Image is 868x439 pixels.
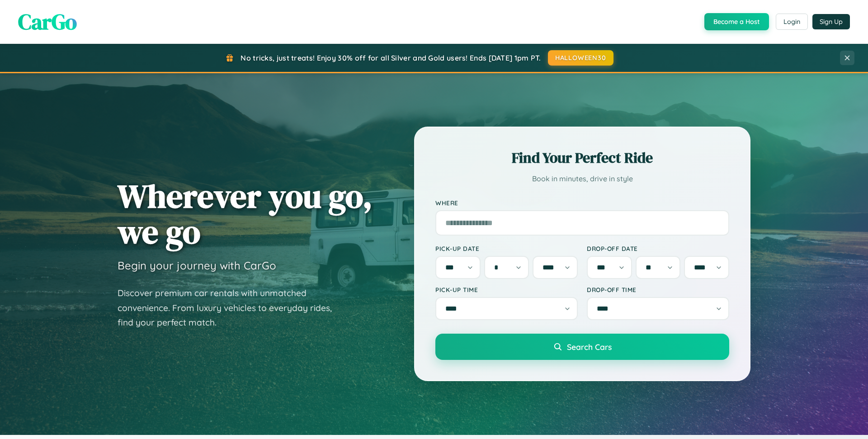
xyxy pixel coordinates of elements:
[435,199,729,207] label: Where
[18,7,77,37] span: CarGo
[241,53,541,62] span: No tricks, just treats! Enjoy 30% off for all Silver and Gold users! Ends [DATE] 1pm PT.
[118,178,373,250] h1: Wherever you go, we go
[548,50,613,66] button: HALLOWEEN30
[435,148,729,168] h2: Find Your Perfect Ride
[704,13,769,30] button: Become a Host
[776,14,808,30] button: Login
[435,286,578,293] label: Pick-up Time
[567,342,612,352] span: Search Cars
[435,172,729,185] p: Book in minutes, drive in style
[435,245,578,252] label: Pick-up Date
[587,286,729,293] label: Drop-off Time
[118,286,344,330] p: Discover premium car rentals with unmatched convenience. From luxury vehicles to everyday rides, ...
[587,245,729,252] label: Drop-off Date
[812,14,850,29] button: Sign Up
[118,259,276,272] h3: Begin your journey with CarGo
[435,334,729,360] button: Search Cars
